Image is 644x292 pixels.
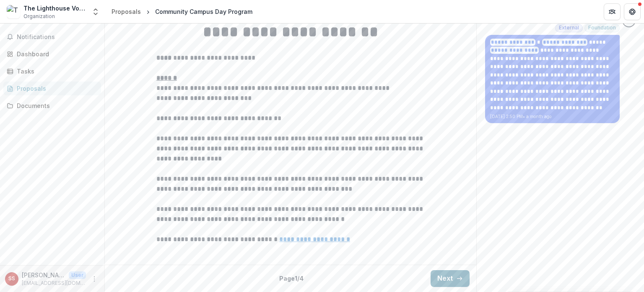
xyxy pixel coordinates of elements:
a: Proposals [108,5,144,18]
button: More [89,274,99,284]
button: Next [431,270,470,287]
p: Page 1 / 4 [279,274,304,283]
div: Dashboard [17,50,94,58]
img: The Lighthouse Voc-Ed Center Inc. [7,5,20,18]
a: Tasks [3,64,101,78]
a: Documents [3,99,101,113]
span: External [559,25,579,31]
button: Get Help [624,3,641,20]
div: Sarah Sargent [8,276,15,281]
div: Documents [17,101,94,110]
nav: breadcrumb [108,5,256,18]
p: [PERSON_NAME] [22,271,65,279]
div: Community Campus Day Program [155,7,252,16]
p: [EMAIL_ADDRESS][DOMAIN_NAME] [22,279,86,287]
span: Foundation [588,25,616,31]
button: Notifications [3,30,101,44]
div: The Lighthouse Voc-Ed Center Inc. [23,4,86,13]
p: [DATE] 2:50 PM • a month ago [490,113,615,120]
p: User [69,271,86,279]
button: Partners [604,3,621,20]
a: Dashboard [3,47,101,61]
span: Notifications [17,34,98,41]
div: Proposals [112,7,141,16]
a: Proposals [3,82,101,95]
button: Open entity switcher [90,3,101,20]
div: Tasks [17,67,94,76]
div: Proposals [17,84,94,93]
span: Organization [23,13,55,20]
